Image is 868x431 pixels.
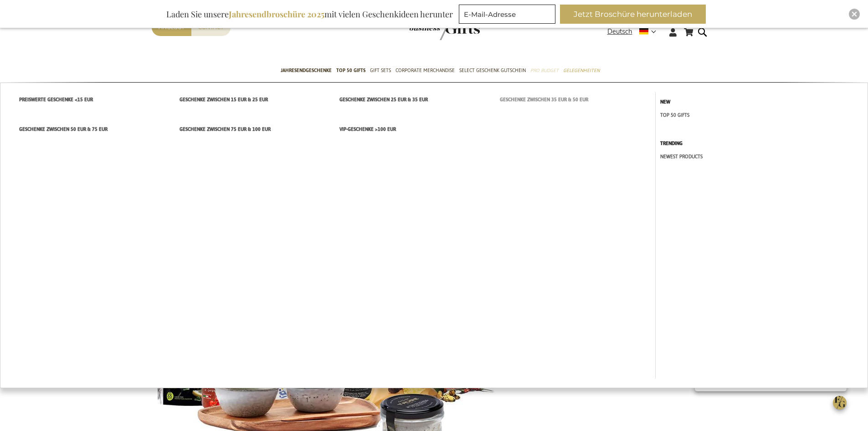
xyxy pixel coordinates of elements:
span: Jahresendgeschenke [281,66,332,75]
span: Gelegenheiten [563,66,600,75]
span: Preiswerte Geschenke <15 EUR [19,95,93,104]
strong: NEW [660,97,670,107]
div: Deutsch [607,26,662,37]
span: Geschenke zwischen 15 EUR & 25 EUR [180,95,268,104]
a: NEWEST PRODUCTS [660,153,863,161]
img: Close [852,11,857,17]
span: Geschenke zwischen 75 EUR & 100 EUR [180,125,271,134]
div: Close [849,9,860,20]
form: marketing offers and promotions [459,5,558,26]
span: Deutsch [607,26,632,37]
span: Select Geschenk Gutschein [459,66,526,75]
button: Jetzt Broschüre herunterladen [560,5,706,24]
span: Geschenke zwischen 50 EUR & 75 EUR [19,125,108,134]
span: Corporate Merchandise [395,66,455,75]
span: Geschenke zwischen 25 EUR & 35 EUR [339,95,428,104]
a: TOP 50 GIFTS [660,111,863,119]
b: Jahresendbroschüre 2025 [229,9,324,20]
input: E-Mail-Adresse [459,5,555,24]
span: Gift Sets [370,66,391,75]
div: Laden Sie unsere mit vielen Geschenkideen herunter [162,5,457,24]
span: TOP 50 Gifts [336,66,365,75]
span: Geschenke zwischen 35 EUR & 50 EUR [500,95,588,104]
strong: TRENDING [660,139,683,148]
span: VIP-Geschenke >100 EUR [339,125,396,134]
span: Pro Budget [530,66,559,75]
